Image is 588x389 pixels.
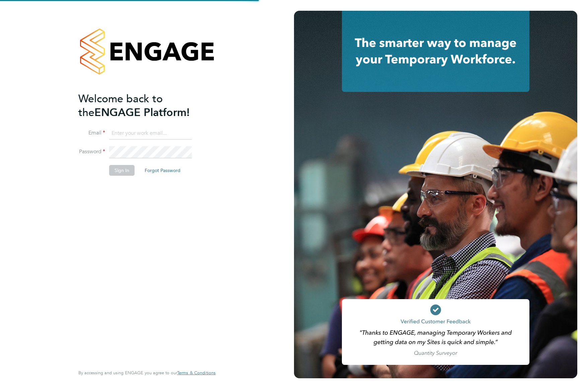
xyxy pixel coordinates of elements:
[139,165,186,176] button: Forgot Password
[78,92,163,119] span: Welcome back to the
[78,92,209,119] h2: ENGAGE Platform!
[177,370,216,376] a: Terms & Conditions
[78,129,105,136] label: Email
[78,370,216,376] span: By accessing and using ENGAGE you agree to our
[78,148,105,155] label: Password
[109,165,135,176] button: Sign In
[109,127,192,140] input: Enter your work email...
